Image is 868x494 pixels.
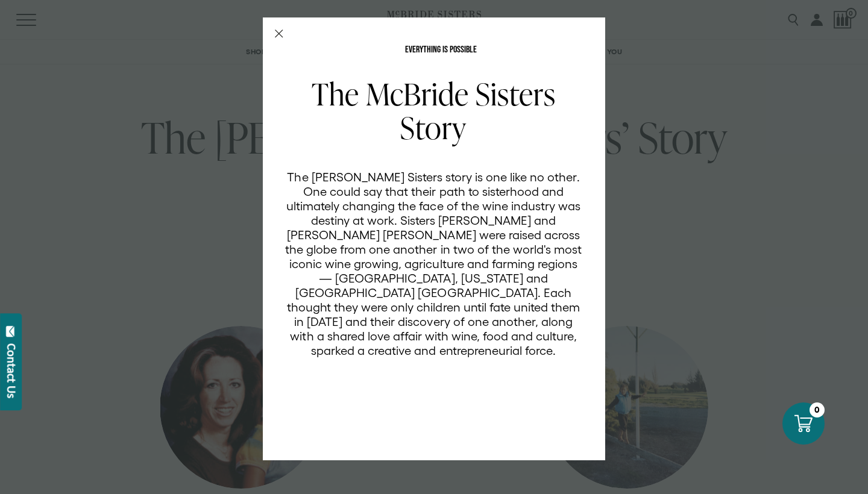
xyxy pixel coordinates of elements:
button: Close Modal [275,30,283,38]
p: EVERYTHING IS POSSIBLE [285,45,597,55]
p: The [PERSON_NAME] Sisters story is one like no other. One could say that their path to sisterhood... [285,170,582,358]
div: Contact Us [5,343,17,398]
h2: The McBride Sisters Story [285,77,582,145]
div: 0 [810,402,825,417]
